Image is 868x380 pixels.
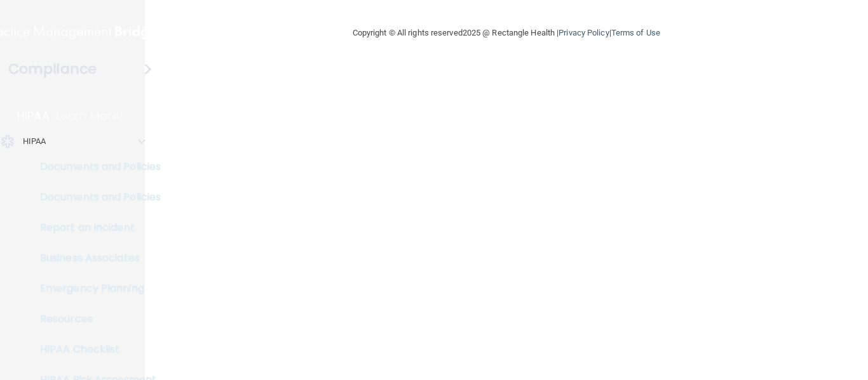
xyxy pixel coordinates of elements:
p: Learn More! [56,108,123,124]
a: Privacy Policy [559,28,609,37]
a: Terms of Use [611,28,660,37]
p: HIPAA [17,108,50,124]
div: Copyright © All rights reserved 2025 @ Rectangle Health | | [275,13,738,53]
h4: Compliance [8,60,97,78]
p: Report an Incident [8,221,182,234]
p: Resources [8,313,182,325]
p: Business Associates [8,252,182,265]
p: Documents and Policies [8,161,182,173]
p: Documents and Policies [8,191,182,204]
p: HIPAA [23,134,46,149]
p: Emergency Planning [8,282,182,295]
p: HIPAA Checklist [8,343,182,356]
